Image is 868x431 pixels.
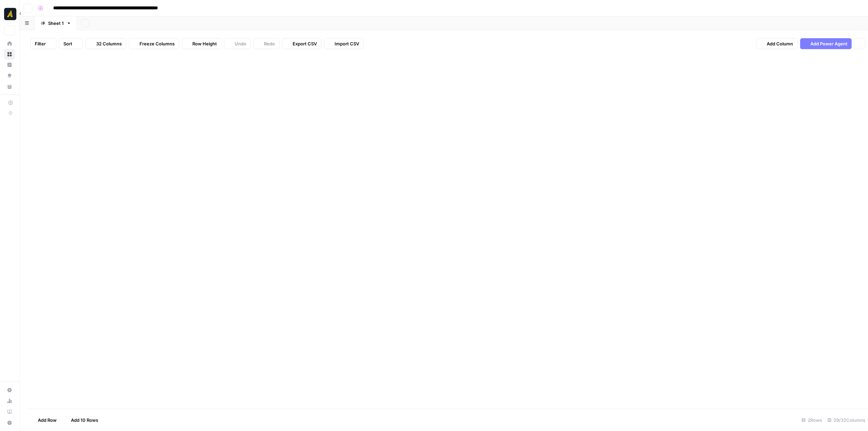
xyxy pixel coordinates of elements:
button: Add 10 Rows [61,415,102,426]
span: Add 10 Rows [71,417,98,423]
button: Sort [59,38,83,49]
a: Learning Hub [4,406,15,417]
button: Row Height [182,38,221,49]
span: Row Height [192,40,217,47]
a: Sheet 1 [35,16,77,30]
button: Help + Support [4,417,15,428]
button: Workspace: Marketers in Demand [4,5,15,23]
button: Export CSV [282,38,321,49]
span: Export CSV [293,40,317,47]
span: Sort [63,40,72,47]
button: Filter [30,38,56,49]
a: Settings [4,385,15,396]
span: 32 Columns [96,40,122,47]
a: Home [4,38,15,49]
span: Filter [35,40,46,47]
span: Undo [235,40,246,47]
span: Redo [264,40,275,47]
a: Your Data [4,81,15,92]
div: Sheet 1 [48,20,64,27]
a: Insights [4,59,15,70]
img: Marketers in Demand Logo [4,8,16,20]
button: Import CSV [324,38,364,49]
a: Browse [4,49,15,60]
button: Undo [224,38,251,49]
a: Opportunities [4,70,15,81]
button: Freeze Columns [129,38,179,49]
button: Add Row [28,415,61,426]
a: Usage [4,396,15,406]
span: Add Row [38,417,57,423]
span: Freeze Columns [139,40,175,47]
span: Import CSV [335,40,359,47]
button: 32 Columns [86,38,126,49]
button: Redo [253,38,279,49]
